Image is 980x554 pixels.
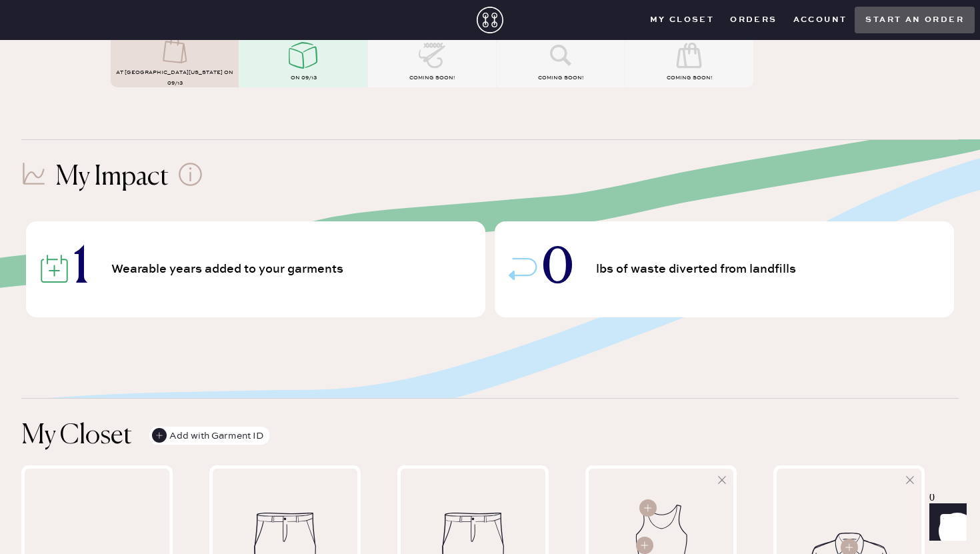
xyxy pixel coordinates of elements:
span: COMING SOON! [409,75,455,81]
span: COMING SOON! [667,75,712,81]
span: 0 [542,246,573,293]
h1: My Closet [21,420,132,452]
span: Wearable years added to your garments [111,263,348,275]
iframe: Front Chat [917,494,974,551]
button: Add with Garment ID [149,427,269,445]
span: lbs of waste diverted from landfills [596,263,801,275]
div: Add with Garment ID [152,427,264,445]
svg: Hide pattern [903,473,917,487]
button: My Closet [642,10,723,30]
svg: Hide pattern [715,473,729,487]
span: 1 [73,246,89,293]
h1: My Impact [55,161,169,193]
span: AT [GEOGRAPHIC_DATA][US_STATE] on 09/13 [116,69,233,87]
span: COMING SOON! [538,75,583,81]
button: Start an order [855,7,975,33]
button: Orders [722,10,785,30]
button: Account [785,10,855,30]
span: on 09/13 [291,75,317,81]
